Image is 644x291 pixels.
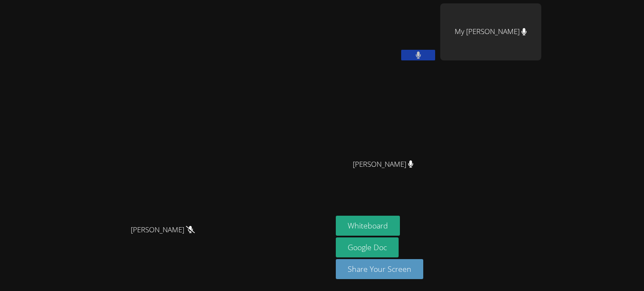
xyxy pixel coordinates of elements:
span: [PERSON_NAME] [353,158,413,171]
button: Whiteboard [336,216,400,236]
span: [PERSON_NAME] [131,224,195,236]
a: Google Doc [336,237,399,257]
button: Share Your Screen [336,259,423,279]
div: My [PERSON_NAME] [440,3,541,60]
